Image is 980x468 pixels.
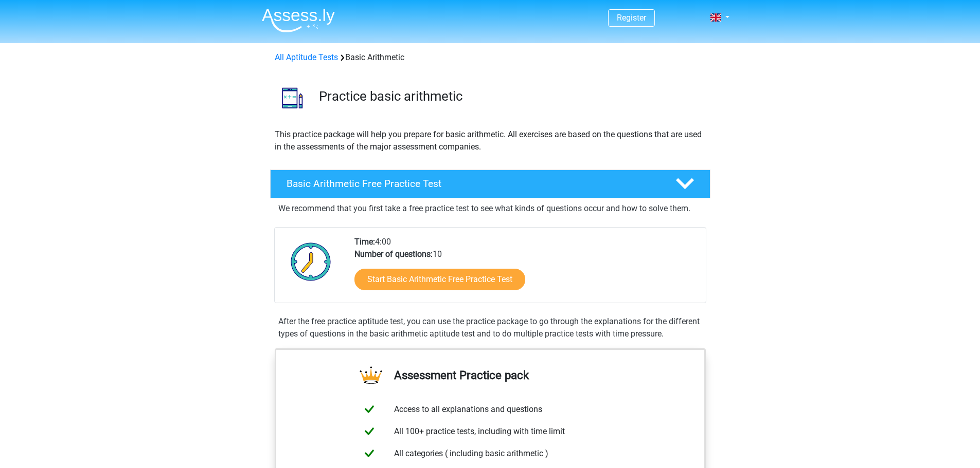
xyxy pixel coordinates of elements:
a: All Aptitude Tests [275,52,338,62]
img: Clock [285,236,337,287]
h4: Basic Arithmetic Free Practice Test [287,178,659,190]
img: basic arithmetic [271,76,314,120]
b: Number of questions: [354,249,433,259]
b: Time: [354,237,375,247]
a: Register [617,13,646,23]
div: 4:00 10 [347,236,705,303]
p: We recommend that you first take a free practice test to see what kinds of questions occur and ho... [278,202,702,215]
p: This practice package will help you prepare for basic arithmetic. All exercises are based on the ... [275,128,706,153]
h3: Practice basic arithmetic [319,88,702,104]
a: Basic Arithmetic Free Practice Test [266,170,715,198]
div: Basic Arithmetic [271,51,710,64]
a: Start Basic Arithmetic Free Practice Test [354,269,525,290]
div: After the free practice aptitude test, you can use the practice package to go through the explana... [274,315,706,340]
img: Assessly [262,8,335,32]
